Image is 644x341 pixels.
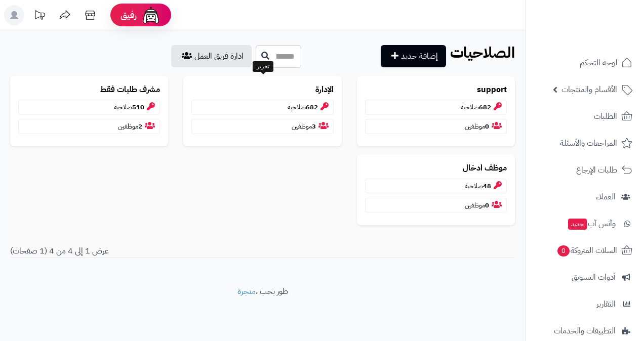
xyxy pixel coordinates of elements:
a: مشرف طلبات فقط510صلاحية2موظفين [10,76,168,146]
p: صلاحية [191,100,333,115]
span: المراجعات والأسئلة [560,136,617,150]
span: رفيق [120,9,137,21]
div: تحرير [253,61,273,72]
a: support682صلاحية0موظفين [357,76,515,146]
a: طلبات الإرجاع [532,158,638,182]
span: أدوات التسويق [572,270,616,284]
b: الصلاحيات [450,41,515,64]
span: التقارير [596,297,616,311]
p: صلاحية [365,179,507,194]
a: تحديثات المنصة [27,5,52,28]
p: موظفين [365,119,507,134]
span: العملاء [596,190,616,204]
img: ai-face.png [141,5,161,25]
b: support [477,84,507,96]
b: 510 [132,102,144,112]
span: الطلبات [594,109,617,123]
p: موظفين [191,119,333,134]
a: أدوات التسويق [532,265,638,289]
span: 0 [557,245,570,257]
span: لوحة التحكم [580,56,617,70]
span: الأقسام والمنتجات [561,82,617,97]
a: الطلبات [532,104,638,129]
span: جديد [568,219,587,230]
b: 0 [485,121,489,131]
a: وآتس آبجديد [532,211,638,236]
b: 0 [485,200,489,210]
b: الإدارة [315,84,334,96]
span: وآتس آب [567,217,616,231]
p: موظفين [365,198,507,213]
a: السلات المتروكة0 [532,238,638,263]
p: صلاحية [18,100,160,115]
a: الإدارة682صلاحية3موظفين [183,76,341,146]
a: المراجعات والأسئلة [532,131,638,155]
a: التقارير [532,292,638,316]
b: 682 [306,102,318,112]
b: 2 [138,121,142,131]
a: موظف ادخال48صلاحية0موظفين [357,154,515,225]
b: 48 [483,181,491,191]
b: 3 [312,121,316,131]
a: متجرة [237,285,256,297]
a: لوحة التحكم [532,51,638,75]
span: طلبات الإرجاع [576,163,617,177]
p: موظفين [18,119,160,134]
span: التطبيقات والخدمات [554,324,616,338]
b: مشرف طلبات فقط [100,84,160,96]
b: 682 [479,102,491,112]
a: العملاء [532,185,638,209]
span: السلات المتروكة [556,243,617,258]
b: موظف ادخال [463,162,507,174]
a: إضافة جديد [381,45,446,67]
div: عرض 1 إلى 4 من 4 (1 صفحات) [3,245,263,257]
a: ادارة فريق العمل [171,45,252,67]
p: صلاحية [365,100,507,115]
